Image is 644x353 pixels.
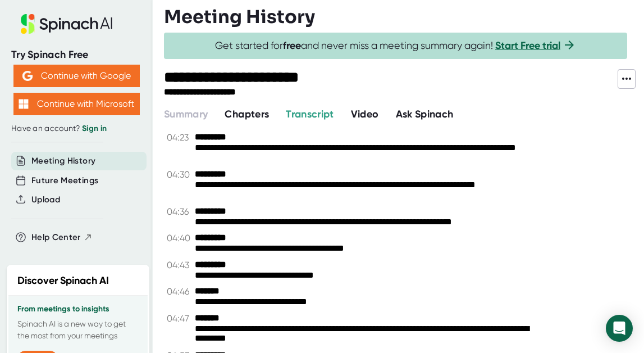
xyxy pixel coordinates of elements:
span: Get started for and never miss a meeting summary again! [215,39,576,52]
span: Video [351,108,379,120]
a: Start Free trial [495,39,560,52]
span: 04:46 [167,286,192,297]
button: Transcript [286,107,334,122]
button: Continue with Microsoft [13,93,140,115]
h3: Meeting History [164,6,315,28]
div: Try Spinach Free [11,48,141,61]
button: Meeting History [31,155,95,168]
span: Help Center [31,231,81,244]
button: Summary [164,107,208,122]
h2: Discover Spinach AI [17,273,109,288]
b: free [283,39,301,52]
span: 04:30 [167,169,192,180]
img: Aehbyd4JwY73AAAAAElFTkSuQmCC [22,71,33,81]
div: Have an account? [11,124,141,134]
a: Sign in [82,124,107,133]
span: 04:23 [167,132,192,143]
span: Summary [164,108,208,120]
span: Transcript [286,108,334,120]
button: Upload [31,193,60,206]
button: Future Meetings [31,174,98,187]
button: Ask Spinach [396,107,454,122]
span: Ask Spinach [396,108,454,120]
h3: From meetings to insights [17,305,139,314]
span: 04:47 [167,313,192,324]
div: Open Intercom Messenger [606,315,633,342]
span: 04:36 [167,206,192,217]
p: Spinach AI is a new way to get the most from your meetings [17,318,139,342]
span: Chapters [225,108,269,120]
button: Chapters [225,107,269,122]
span: 04:40 [167,233,192,243]
button: Continue with Google [13,65,140,87]
button: Video [351,107,379,122]
span: 04:43 [167,260,192,270]
button: Help Center [31,231,93,244]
